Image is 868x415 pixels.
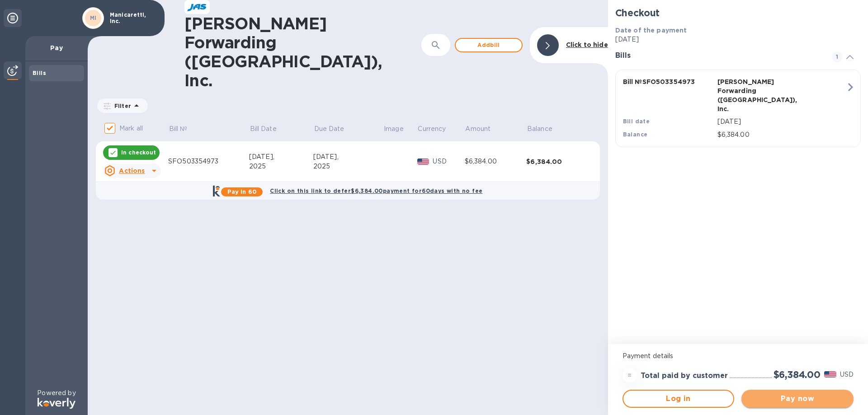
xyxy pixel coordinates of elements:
span: Balance [527,124,564,134]
b: Click on this link to defer $6,384.00 payment for 60 days with no fee [270,187,482,194]
p: Balance [527,124,552,134]
span: Log in [631,393,726,404]
p: Currency [418,124,446,134]
button: Pay now [741,390,854,408]
div: [DATE], [313,152,383,162]
div: 2025 [249,162,313,171]
p: Payment details [623,351,854,361]
p: Manicaretti, Inc. [110,12,155,24]
img: USD [824,371,836,378]
p: [DATE] [615,35,861,44]
span: 1 [832,51,843,62]
button: Addbill [455,38,523,52]
b: MI [90,14,97,21]
h1: [PERSON_NAME] Forwarding ([GEOGRAPHIC_DATA]), Inc. [184,14,397,90]
b: Balance [623,131,648,138]
button: Log in [623,390,735,408]
p: [PERSON_NAME] Forwarding ([GEOGRAPHIC_DATA]), Inc. [717,77,808,113]
b: Date of the payment [615,27,687,34]
p: Filter [111,102,131,110]
span: Bill Date [250,124,288,134]
p: USD [433,157,464,166]
h3: Total paid by customer [641,372,728,380]
span: Amount [465,124,502,134]
h2: $6,384.00 [774,369,821,380]
p: Bill № SFO503354973 [623,77,714,86]
b: Click to hide [566,41,608,48]
div: $6,384.00 [465,157,527,166]
span: Pay now [749,393,846,404]
div: 2025 [313,162,383,171]
span: Due Date [314,124,356,134]
img: USD [417,159,429,165]
span: Add bill [463,40,514,51]
p: Pay [33,43,80,52]
button: Bill №SFO503354973[PERSON_NAME] Forwarding ([GEOGRAPHIC_DATA]), Inc.Bill date[DATE]Balance$6,384.00 [615,70,861,147]
p: Amount [465,124,491,134]
p: Due Date [314,124,344,134]
span: Bill № [169,124,199,134]
p: $6,384.00 [717,130,846,140]
p: Mark all [119,124,143,133]
b: Pay in 60 [227,188,257,195]
p: Bill № [169,124,188,134]
img: Logo [38,398,75,409]
p: USD [840,370,854,379]
b: Bill date [623,118,650,125]
p: Image [384,124,404,134]
h3: Bills [615,51,821,60]
p: [DATE] [717,117,846,126]
u: Actions [119,167,145,174]
div: = [623,368,637,382]
b: Bills [33,70,46,76]
div: $6,384.00 [526,157,588,166]
div: [DATE], [249,152,313,162]
div: SFO503354973 [168,157,249,166]
p: Powered by [37,388,75,398]
p: In checkout [121,149,156,156]
p: Bill Date [250,124,277,134]
h2: Checkout [615,7,861,19]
